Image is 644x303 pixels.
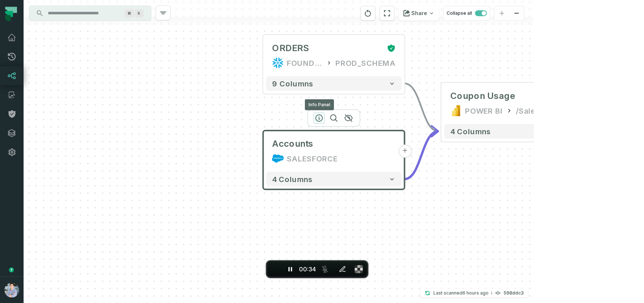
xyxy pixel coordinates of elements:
button: + [398,145,412,158]
div: ORDERS [272,42,309,54]
g: Edge from 0dd85c77dd217d0afb16c7d4fb3eff19 to 69c20251ca12178e039aa34433dd2b6c [404,83,438,131]
button: Last scanned[DATE] 4:22:51 AM598ddc3 [420,289,528,297]
div: POWER BI [465,105,503,117]
span: 9 columns [272,79,313,88]
div: PROD_SCHEMA [335,57,396,69]
button: Collapse all [443,6,490,21]
button: zoom out [509,6,524,21]
relative-time: Sep 15, 2025, 4:22 AM GMT+3 [462,290,489,296]
div: Coupon Usage [450,90,516,102]
div: Info Panel [305,99,334,110]
span: Press ⌘ + K to focus the search bar [135,9,144,18]
span: Accounts [272,138,313,150]
div: Certified [384,44,396,53]
p: Last scanned [433,289,489,297]
span: 4 columns [272,175,313,183]
g: Edge from 992f4dbb3ca67f6c667ae1fed6cad42f to 69c20251ca12178e039aa34433dd2b6c [404,131,438,179]
span: 4 columns [450,127,491,136]
div: /Sales/Reports [516,105,572,117]
div: SALESFORCE [287,153,338,164]
img: avatar of Alon Nafta [4,283,19,297]
h4: 598ddc3 [504,291,524,295]
div: FOUNDATIONAL_DB [287,57,323,69]
span: Press ⌘ + K to focus the search bar [124,9,134,18]
div: Tooltip anchor [8,267,15,273]
button: Share [399,6,439,21]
